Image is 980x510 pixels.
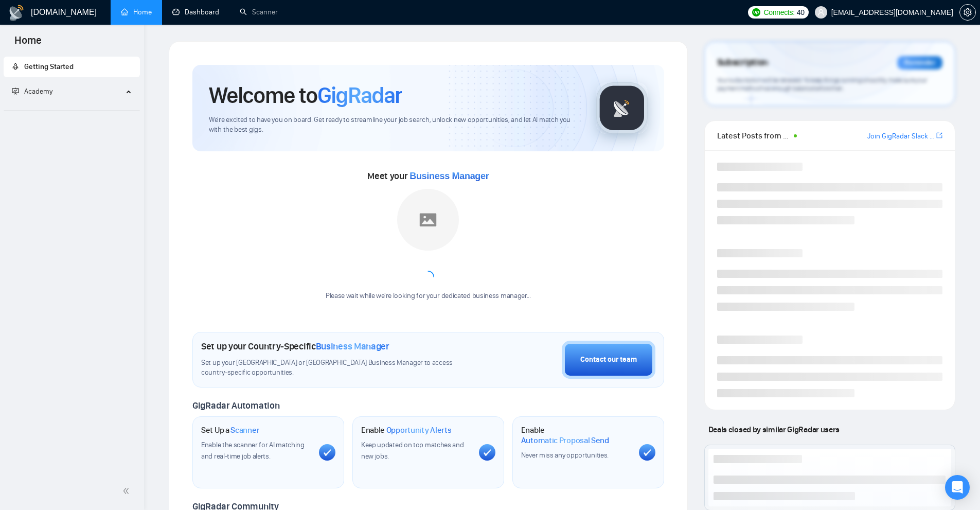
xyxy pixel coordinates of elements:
img: upwork-logo.png [752,8,760,16]
span: GigRadar [317,81,402,109]
img: logo [8,5,25,21]
span: Business Manager [409,171,489,181]
span: Academy [24,87,52,96]
a: searchScanner [240,8,278,16]
span: Keep updated on top matches and new jobs. [361,441,464,461]
button: Contact our team [562,341,655,379]
span: Latest Posts from the GigRadar Community [717,129,791,142]
img: placeholder.png [397,189,459,251]
div: Open Intercom Messenger [945,475,970,500]
a: export [936,131,942,140]
span: Home [6,33,50,55]
span: Connects: [763,7,794,18]
div: Reminder [897,56,942,69]
h1: Set up your Country-Specific [201,341,389,352]
span: Automatic Proposal Send [521,435,609,446]
span: double-left [122,486,133,496]
a: Join GigRadar Slack Community [867,131,934,142]
span: rocket [12,63,19,70]
img: gigradar-logo.png [596,82,648,134]
span: Meet your [367,170,489,182]
span: Opportunity Alerts [386,425,452,435]
span: export [936,131,942,139]
li: Academy Homepage [4,106,140,113]
span: Getting Started [24,62,74,71]
span: Subscription [717,54,768,72]
h1: Welcome to [209,81,402,109]
a: dashboardDashboard [172,8,219,16]
span: GigRadar Automation [192,400,279,411]
h1: Set Up a [201,425,259,435]
li: Getting Started [4,57,140,77]
a: homeHome [121,8,152,16]
a: setting [959,8,976,16]
span: fund-projection-screen [12,87,19,95]
div: Contact our team [580,354,637,365]
div: Please wait while we're looking for your dedicated business manager... [319,291,537,301]
span: Scanner [230,425,259,435]
span: Academy [12,87,52,96]
span: user [817,9,825,16]
span: Enable the scanner for AI matching and real-time job alerts. [201,441,305,461]
span: Never miss any opportunities. [521,451,609,460]
span: setting [960,8,975,16]
h1: Enable [521,425,631,445]
span: Set up your [GEOGRAPHIC_DATA] or [GEOGRAPHIC_DATA] Business Manager to access country-specific op... [201,358,474,378]
span: 40 [797,7,805,18]
span: Your subscription will be renewed. To keep things running smoothly, make sure your payment method... [717,76,927,93]
button: setting [959,4,976,21]
span: loading [420,269,436,285]
h1: Enable [361,425,452,435]
span: We're excited to have you on board. Get ready to streamline your job search, unlock new opportuni... [209,115,580,135]
span: Deals closed by similar GigRadar users [704,420,844,438]
span: Business Manager [316,341,389,352]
